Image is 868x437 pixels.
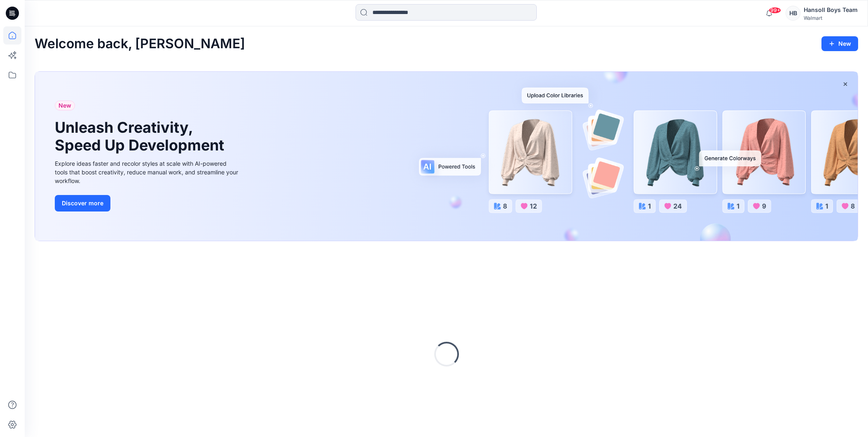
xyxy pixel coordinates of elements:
[35,36,245,52] h2: Welcome back, [PERSON_NAME]
[55,159,240,185] div: Explore ideas faster and recolor styles at scale with AI-powered tools that boost creativity, red...
[804,5,858,15] div: Hansoll Boys Team
[55,195,240,211] a: Discover more
[821,36,858,51] button: New
[58,101,71,110] span: New
[804,15,858,21] div: Walmart
[55,119,228,154] h1: Unleash Creativity, Speed Up Development
[769,7,781,14] span: 99+
[55,195,110,211] button: Discover more
[786,6,800,21] div: HB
